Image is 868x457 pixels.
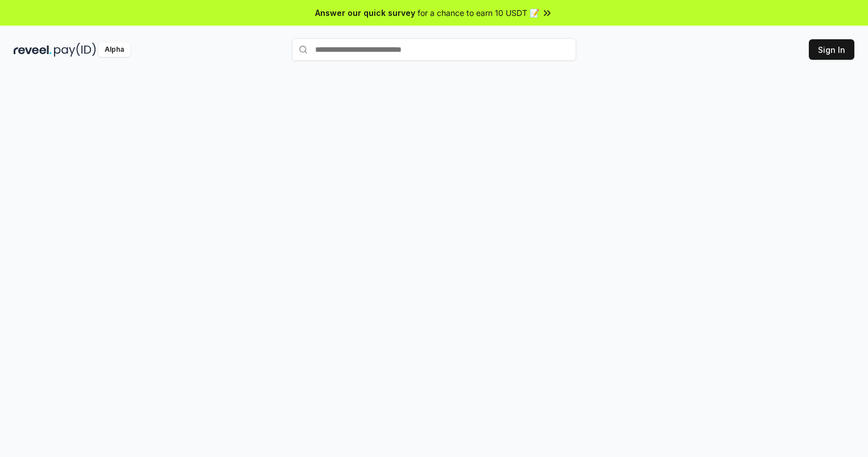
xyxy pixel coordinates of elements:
div: Alpha [98,43,130,57]
img: pay_id [54,43,96,57]
span: for a chance to earn 10 USDT 📝 [418,7,539,19]
img: reveel_dark [14,43,52,57]
span: Answer our quick survey [315,7,415,19]
button: Sign In [809,39,854,60]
